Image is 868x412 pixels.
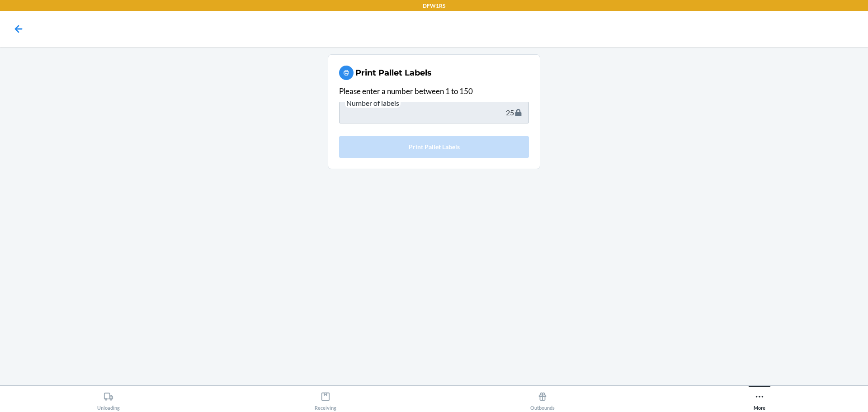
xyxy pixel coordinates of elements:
h2: Print Pallet Labels [355,67,432,79]
div: More [754,388,765,411]
p: DFW1RS [423,2,445,10]
button: Outbounds [434,386,651,411]
span: Number of labels [345,99,401,108]
div: Receiving [315,388,336,411]
input: Number of labels [339,102,529,123]
div: Please enter a number between 1 to 150 [339,85,529,97]
button: Print Pallet Labels [339,136,529,158]
div: Unloading [97,388,120,411]
div: Outbounds [530,388,555,411]
button: Receiving [217,386,434,411]
button: More [651,386,868,411]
